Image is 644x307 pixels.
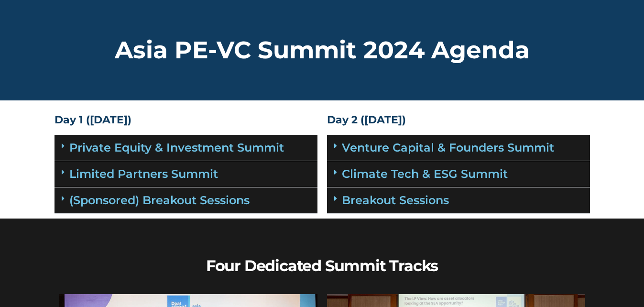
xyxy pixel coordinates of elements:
[206,256,438,275] b: Four Dedicated Summit Tracks
[69,167,218,181] a: Limited Partners Summit
[55,38,590,62] h2: Asia PE-VC Summit 2024 Agenda
[69,141,284,154] a: Private Equity & Investment Summit
[55,115,317,125] h4: Day 1 ([DATE])
[342,141,554,154] a: Venture Capital & Founders​ Summit
[342,167,508,181] a: Climate Tech & ESG Summit
[342,193,449,207] a: Breakout Sessions
[327,115,590,125] h4: Day 2 ([DATE])
[69,193,250,207] a: (Sponsored) Breakout Sessions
